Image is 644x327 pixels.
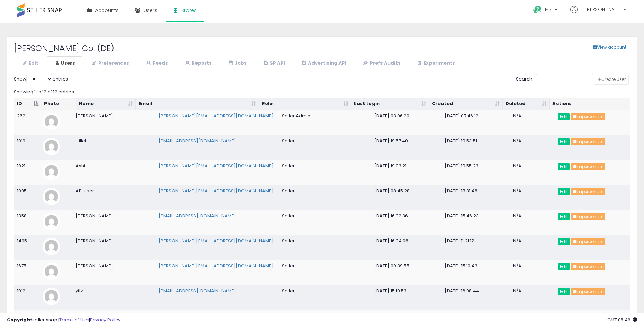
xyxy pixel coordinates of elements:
td: [DATE] 15:10:43 [442,260,510,285]
td: N/A [510,285,555,310]
td: [DATE] 19:53:51 [442,135,510,160]
td: [DATE] 18:31:48 [442,185,510,210]
a: [PERSON_NAME][EMAIL_ADDRESS][DOMAIN_NAME] [159,187,274,194]
a: Advertising API [293,56,354,70]
td: Seller Admin [279,110,371,135]
button: Impersonate [571,288,605,295]
td: 1095 [14,185,40,210]
a: Impersonate [571,238,605,245]
input: Search: [536,74,593,84]
a: Create user [595,74,629,85]
th: Role: activate to sort column ascending [259,98,351,110]
th: Created: activate to sort column ascending [429,98,503,110]
td: [DATE] 19:57:40 [371,135,442,160]
th: Last Login: activate to sort column ascending [351,98,429,110]
td: [PERSON_NAME] [73,235,156,260]
img: profile [43,188,60,205]
button: Impersonate [571,213,605,220]
th: Email: activate to sort column ascending [136,98,259,110]
td: 1021 [14,160,40,185]
span: Users [144,7,157,14]
td: [DATE] 16:08:44 [442,285,510,310]
td: [DATE] 15:19:53 [371,285,442,310]
td: Hillel [73,135,156,160]
a: Edit [14,56,46,70]
td: 1912 [14,285,40,310]
button: View account [589,42,630,52]
td: [DATE] 08:45:28 [371,185,442,210]
a: Edit [558,313,570,320]
a: Edit [558,138,570,145]
a: [PERSON_NAME][EMAIL_ADDRESS][DOMAIN_NAME] [159,162,274,169]
td: N/A [510,260,555,285]
th: Photo [41,98,76,110]
a: [EMAIL_ADDRESS][DOMAIN_NAME] [159,212,236,219]
td: N/A [510,110,555,135]
th: Name: activate to sort column ascending [76,98,136,110]
a: View account [584,42,594,52]
th: Actions [550,98,630,110]
button: Impersonate [571,188,605,195]
img: profile [43,213,60,230]
div: seller snap | | [7,317,120,324]
td: [DATE] 16:32:36 [371,210,442,235]
img: profile [43,238,60,255]
a: Reports [176,56,219,70]
a: Impersonate [571,113,605,120]
a: Impersonate [571,138,605,145]
a: Impersonate [571,188,605,195]
td: 1495 [14,235,40,260]
button: Impersonate [571,163,605,170]
label: Search: [516,74,593,84]
strong: Copyright [7,317,32,323]
span: Help [543,7,553,13]
a: [PERSON_NAME][EMAIL_ADDRESS][DOMAIN_NAME] [159,237,274,244]
td: 262 [14,110,40,135]
a: Edit [558,238,570,245]
a: Feeds [137,56,175,70]
a: Users [47,56,82,70]
td: [PERSON_NAME] [73,260,156,285]
td: [DATE] 07:46:12 [442,110,510,135]
a: Edit [558,263,570,270]
span: Hi [PERSON_NAME] [579,6,621,13]
td: Ashi [73,160,156,185]
td: N/A [510,160,555,185]
div: Showing 1 to 12 of 12 entries [14,86,630,95]
a: Experiments [409,56,462,70]
a: Edit [558,288,570,295]
td: Seller [279,160,371,185]
a: [EMAIL_ADDRESS][DOMAIN_NAME] [159,137,236,144]
td: Seller [279,260,371,285]
a: Impersonate [571,263,605,270]
a: Privacy Policy [90,317,120,323]
td: [DATE] 19:55:23 [442,160,510,185]
select: Showentries [26,74,52,84]
a: Edit [558,213,570,220]
td: [PERSON_NAME] [73,110,156,135]
td: API User [73,185,156,210]
a: [PERSON_NAME][EMAIL_ADDRESS][DOMAIN_NAME] [159,112,274,119]
button: Impersonate [571,138,605,145]
a: Prefs Audits [354,56,408,70]
td: yitz [73,285,156,310]
img: profile [43,288,60,305]
a: Edit [558,113,570,120]
td: [DATE] 15:46:23 [442,210,510,235]
img: profile [43,113,60,130]
img: profile [43,138,60,155]
a: SP API [255,56,292,70]
button: Impersonate [571,263,605,270]
a: Terms of Use [59,317,89,323]
span: Accounts [95,7,119,14]
td: Seller [279,235,371,260]
a: Impersonate [571,163,605,170]
a: [PERSON_NAME][EMAIL_ADDRESS][DOMAIN_NAME] [159,312,274,319]
button: Impersonate [571,238,605,245]
td: [DATE] 03:06:20 [371,110,442,135]
th: ID: activate to sort column descending [14,98,41,110]
td: 1019 [14,135,40,160]
span: Create user [598,76,626,82]
th: Deleted: activate to sort column ascending [503,98,550,110]
a: Edit [558,188,570,195]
